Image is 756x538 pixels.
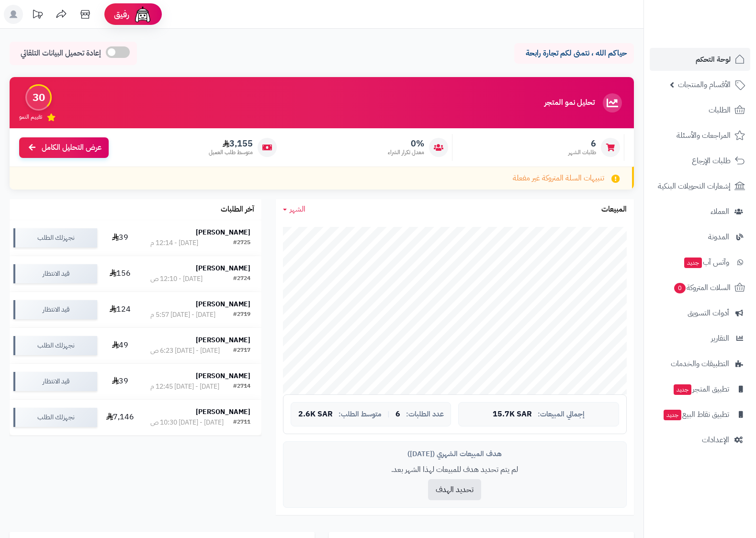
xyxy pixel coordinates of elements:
div: #2711 [233,418,250,427]
span: 0% [388,138,424,149]
strong: [PERSON_NAME] [196,263,250,273]
span: تنبيهات السلة المتروكة غير مفعلة [513,173,604,184]
div: قيد الانتظار [13,300,97,319]
div: [DATE] - [DATE] 5:57 م [150,310,215,320]
a: الإعدادات [650,428,750,451]
a: إشعارات التحويلات البنكية [650,175,750,198]
span: الأقسام والمنتجات [678,78,731,91]
span: تطبيق نقاط البيع [663,408,729,421]
span: عدد الطلبات: [406,410,444,418]
span: إعادة تحميل البيانات التلقائي [21,48,101,59]
div: #2717 [233,346,250,356]
span: الشهر [290,203,305,215]
div: [DATE] - 12:10 ص [150,274,203,284]
strong: [PERSON_NAME] [196,371,250,381]
h3: المبيعات [601,205,627,214]
div: نجهزلك الطلب [13,336,97,355]
span: إشعارات التحويلات البنكية [658,179,731,193]
img: ai-face.png [133,5,152,24]
div: [DATE] - [DATE] 10:30 ص [150,418,224,427]
a: عرض التحليل الكامل [19,137,109,158]
span: 15.7K SAR [493,410,532,419]
td: 156 [101,256,139,291]
strong: [PERSON_NAME] [196,299,250,309]
div: قيد الانتظار [13,264,97,283]
td: 49 [101,328,139,363]
span: الطلبات [709,103,731,117]
div: #2719 [233,310,250,320]
span: وآتس آب [683,256,729,269]
div: #2724 [233,274,250,284]
div: [DATE] - [DATE] 6:23 ص [150,346,220,356]
span: المدونة [708,230,729,244]
span: التقارير [711,332,729,345]
span: الإعدادات [702,433,729,447]
p: حياكم الله ، نتمنى لكم تجارة رابحة [521,48,627,59]
strong: [PERSON_NAME] [196,227,250,237]
span: 2.6K SAR [298,410,333,419]
h3: آخر الطلبات [221,205,254,214]
button: تحديد الهدف [428,479,481,500]
span: إجمالي المبيعات: [538,410,585,418]
span: تقييم النمو [19,113,42,121]
a: لوحة التحكم [650,48,750,71]
td: 7,146 [101,400,139,435]
td: 39 [101,364,139,399]
div: نجهزلك الطلب [13,408,97,427]
div: هدف المبيعات الشهري ([DATE]) [291,449,619,459]
span: المراجعات والأسئلة [677,129,731,142]
span: العملاء [711,205,729,218]
a: التطبيقات والخدمات [650,352,750,375]
span: رفيق [114,9,129,20]
a: الشهر [283,204,305,215]
a: أدوات التسويق [650,302,750,325]
div: قيد الانتظار [13,372,97,391]
div: [DATE] - 12:14 م [150,238,198,248]
span: السلات المتروكة [673,281,731,294]
div: نجهزلك الطلب [13,228,97,247]
div: #2714 [233,382,250,392]
td: 39 [101,220,139,256]
div: [DATE] - [DATE] 12:45 م [150,382,219,392]
strong: [PERSON_NAME] [196,407,250,417]
span: جديد [674,384,691,395]
td: 124 [101,292,139,327]
span: 6 [395,410,400,419]
a: السلات المتروكة0 [650,276,750,299]
strong: [PERSON_NAME] [196,335,250,345]
span: متوسط الطلب: [339,410,382,418]
span: معدل تكرار الشراء [388,148,424,157]
h3: تحليل نمو المتجر [544,99,595,107]
span: تطبيق المتجر [673,382,729,396]
span: 3,155 [209,138,253,149]
a: المدونة [650,225,750,248]
span: لوحة التحكم [696,53,731,66]
span: | [387,411,390,418]
span: طلبات الإرجاع [692,154,731,168]
a: الطلبات [650,99,750,122]
span: 0 [674,283,686,293]
span: عرض التحليل الكامل [42,142,102,153]
a: العملاء [650,200,750,223]
a: طلبات الإرجاع [650,149,750,172]
p: لم يتم تحديد هدف للمبيعات لهذا الشهر بعد. [291,464,619,475]
a: تطبيق المتجرجديد [650,378,750,401]
span: جديد [664,410,681,420]
span: التطبيقات والخدمات [671,357,729,370]
span: متوسط طلب العميل [209,148,253,157]
a: المراجعات والأسئلة [650,124,750,147]
a: تطبيق نقاط البيعجديد [650,403,750,426]
a: وآتس آبجديد [650,251,750,274]
div: #2725 [233,238,250,248]
a: تحديثات المنصة [25,5,49,26]
span: جديد [684,258,702,268]
a: التقارير [650,327,750,350]
span: طلبات الشهر [568,148,596,157]
span: أدوات التسويق [688,306,729,320]
span: 6 [568,138,596,149]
